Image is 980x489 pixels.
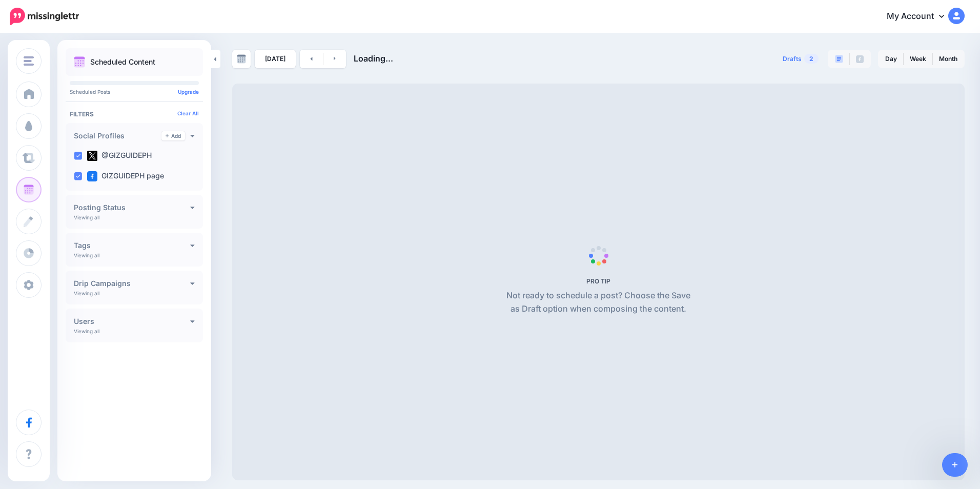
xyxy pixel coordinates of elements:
a: My Account [876,4,965,29]
h4: Filters [70,110,199,118]
p: Viewing all [74,252,99,258]
span: Loading... [354,53,393,64]
img: twitter-square.png [87,151,97,161]
p: Viewing all [74,214,99,220]
img: facebook-square.png [87,171,97,181]
h4: Social Profiles [74,132,161,139]
p: Not ready to schedule a post? Choose the Save as Draft option when composing the content. [502,289,695,316]
img: calendar-grey-darker.png [237,54,246,64]
img: paragraph-boxed.png [835,55,843,63]
img: menu.png [24,56,34,66]
img: facebook-grey-square.png [856,55,864,63]
h4: Posting Status [74,204,190,211]
a: Upgrade [178,89,199,95]
a: [DATE] [255,50,296,68]
h4: Users [74,318,190,325]
p: Viewing all [74,290,99,296]
label: GIZGUIDEPH page [87,171,164,181]
img: calendar.png [74,56,85,68]
label: @GIZGUIDEPH [87,151,152,161]
a: Drafts2 [777,50,825,68]
span: 2 [804,54,819,64]
h5: PRO TIP [502,277,695,285]
h4: Tags [74,242,190,249]
span: Drafts [783,56,802,62]
h4: Drip Campaigns [74,280,190,287]
a: Month [933,51,964,67]
a: Add [161,131,185,140]
p: Scheduled Content [90,58,155,66]
a: Week [904,51,932,67]
img: Missinglettr [10,8,79,25]
p: Viewing all [74,328,99,334]
a: Clear All [177,110,199,116]
p: Scheduled Posts [70,89,199,94]
a: Day [879,51,903,67]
